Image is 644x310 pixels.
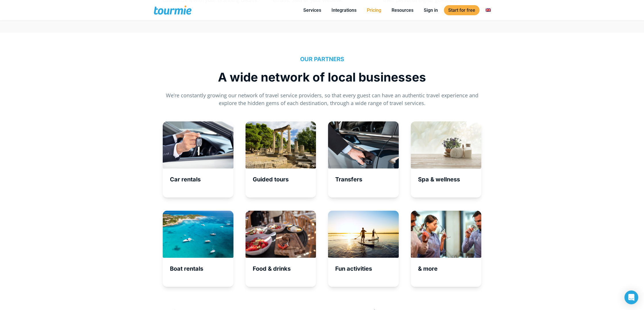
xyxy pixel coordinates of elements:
[299,7,325,14] a: Services
[419,7,442,14] a: Sign in
[418,176,482,183] h5: Spa & wellness
[624,290,638,304] div: Open Intercom Messenger
[335,265,399,272] h5: Fun activities
[363,7,386,14] a: Pricing
[418,265,482,272] h5: & more
[163,92,481,107] p: We’re constantly growing our network of travel service providers, so that every guest can have an...
[253,265,316,272] h5: Food & drinks
[327,7,361,14] a: Integrations
[170,176,233,183] h5: Car rentals
[163,69,481,86] p: A wide network of local businesses
[170,265,233,272] h5: Boat rentals
[335,176,399,183] h5: Transfers
[444,5,480,15] a: Start for free
[253,176,316,183] h5: Guided tours
[387,7,418,14] a: Resources
[163,56,481,63] h5: OUR PARTNERS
